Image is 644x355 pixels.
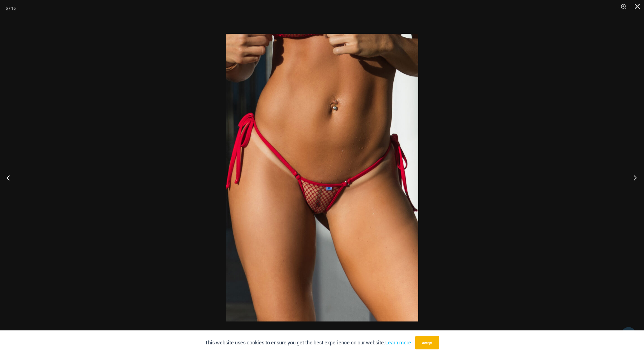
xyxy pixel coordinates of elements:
button: Next [623,164,644,192]
button: Accept [415,336,439,349]
p: This website uses cookies to ensure you get the best experience on our website. [205,339,411,347]
img: Summer Storm Red 456 Micro 01 [226,34,418,321]
a: Learn more [385,339,411,346]
div: 5 / 16 [6,4,16,13]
